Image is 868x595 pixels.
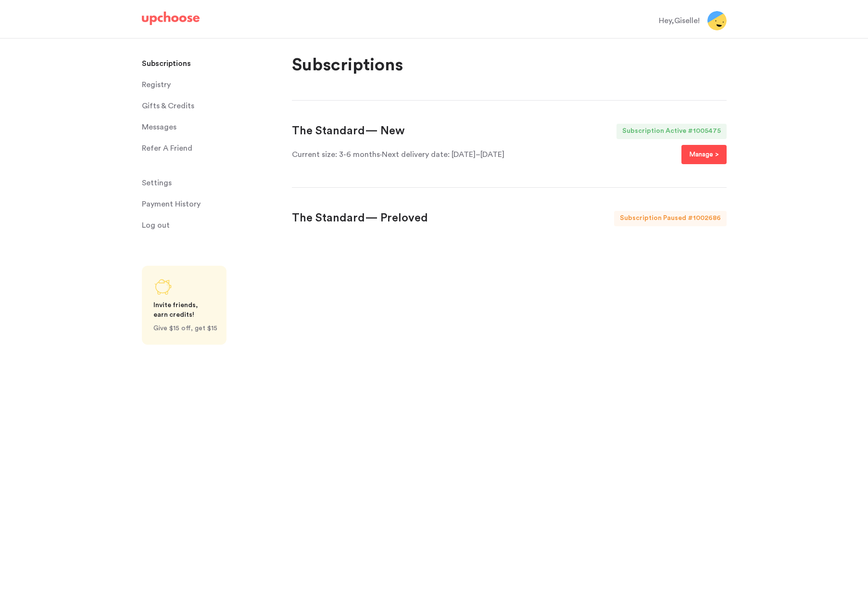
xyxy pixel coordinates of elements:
[142,54,280,73] a: Subscriptions
[142,216,280,235] a: Log out
[142,75,280,94] a: Registry
[142,194,280,214] a: Payment History
[292,151,380,158] span: 3-6 months
[142,117,280,137] a: Messages
[142,96,280,116] a: Gifts & Credits
[142,194,201,214] p: Payment History
[142,139,280,158] a: Refer A Friend
[681,145,727,164] button: Manage >
[142,173,172,193] span: Settings
[142,173,280,193] a: Settings
[688,211,727,226] div: # 1002686
[688,124,727,139] div: # 1005475
[142,12,200,29] a: UpChoose
[142,12,200,25] img: UpChoose
[142,216,170,235] span: Log out
[292,211,428,226] div: The Standard — Preloved
[292,124,405,139] div: The Standard — New
[142,96,194,116] span: Gifts & Credits
[689,149,719,160] p: Manage >
[380,151,504,158] span: · Next delivery date: [DATE]–[DATE]
[142,117,176,137] span: Messages
[142,266,226,345] a: Share UpChoose
[614,211,688,226] div: Subscription Paused
[292,151,339,158] span: Current size:
[616,124,688,139] div: Subscription Active
[142,75,171,94] span: Registry
[142,139,192,158] p: Refer A Friend
[659,15,700,26] div: Hey, Giselle !
[292,54,727,77] p: Subscriptions
[142,54,191,73] p: Subscriptions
